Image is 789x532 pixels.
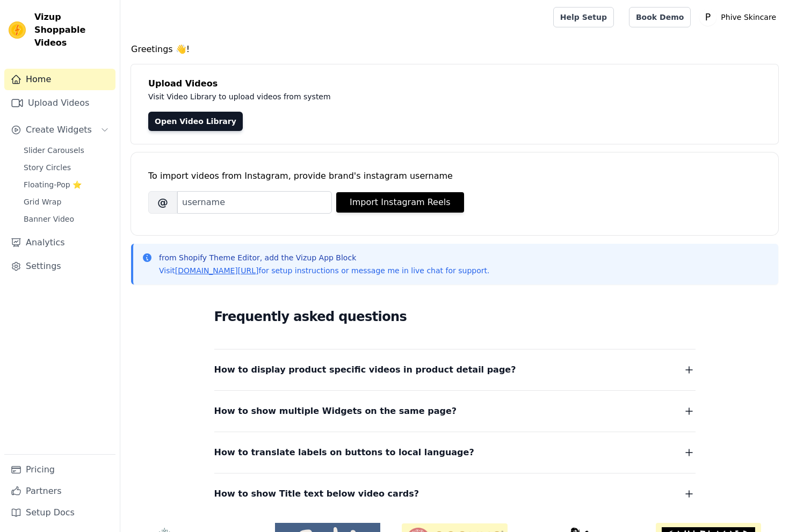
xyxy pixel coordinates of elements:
[4,232,115,253] a: Analytics
[175,266,259,275] a: [DOMAIN_NAME][URL]
[716,8,780,27] p: Phive Skincare
[214,306,696,327] h2: Frequently asked questions
[4,69,115,90] a: Home
[17,160,115,175] a: Story Circles
[4,502,115,523] a: Setup Docs
[26,123,92,136] span: Create Widgets
[629,7,691,27] a: Book Demo
[17,143,115,158] a: Slider Carousels
[214,404,696,419] button: How to show multiple Widgets on the same page?
[17,212,115,227] a: Banner Video
[699,8,780,27] button: P Phive Skincare
[159,252,489,263] p: from Shopify Theme Editor, add the Vizup App Block
[159,265,489,276] p: Visit for setup instructions or message me in live chat for support.
[214,404,457,419] span: How to show multiple Widgets on the same page?
[17,194,115,209] a: Grid Wrap
[17,177,115,192] a: Floating-Pop ⭐
[4,256,115,277] a: Settings
[705,12,711,23] text: P
[4,119,115,141] button: Create Widgets
[336,192,464,213] button: Import Instagram Reels
[214,445,474,460] span: How to translate labels on buttons to local language?
[24,196,61,207] span: Grid Wrap
[4,480,115,502] a: Partners
[24,179,82,190] span: Floating-Pop ⭐
[131,43,778,56] h4: Greetings 👋!
[148,90,629,103] p: Visit Video Library to upload videos from system
[24,162,71,173] span: Story Circles
[214,362,516,377] span: How to display product specific videos in product detail page?
[148,112,243,131] a: Open Video Library
[214,362,696,377] button: How to display product specific videos in product detail page?
[177,191,332,214] input: username
[34,11,111,49] span: Vizup Shoppable Videos
[214,486,696,501] button: How to show Title text below video cards?
[553,7,614,27] a: Help Setup
[148,170,761,183] div: To import videos from Instagram, provide brand's instagram username
[24,214,74,224] span: Banner Video
[9,21,26,39] img: Vizup
[214,486,419,501] span: How to show Title text below video cards?
[214,445,696,460] button: How to translate labels on buttons to local language?
[148,77,761,90] h4: Upload Videos
[24,145,84,156] span: Slider Carousels
[4,92,115,114] a: Upload Videos
[148,191,177,214] span: @
[4,459,115,480] a: Pricing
